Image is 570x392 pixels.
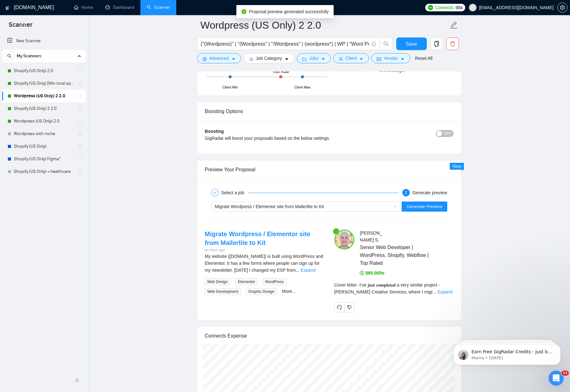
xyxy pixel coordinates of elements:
a: New Scanner [7,35,81,47]
button: copy [430,37,443,50]
a: Shopify (US Only) + healthcare [14,165,74,178]
a: Reset All [415,55,432,62]
span: My website ([DOMAIN_NAME]) is built using WordPress and Elementor. It has a few forms where peopl... [205,254,323,273]
button: dislike [344,302,354,312]
li: New Scanner [2,35,86,47]
span: Vendor [384,55,398,62]
span: holder [77,156,82,162]
span: ... [296,268,299,273]
button: delete [446,37,459,50]
a: searchScanner [147,5,170,10]
a: Wordpress with niche [14,128,74,140]
button: search [380,37,392,50]
span: holder [77,68,82,73]
button: Save [396,37,427,50]
button: search [4,51,14,61]
img: upwork-logo.png [428,5,433,10]
a: setting [557,5,567,10]
div: Preview Your Proposal [205,161,454,179]
span: holder [77,94,82,99]
span: Save [406,40,417,48]
span: Web Development [205,288,241,295]
span: Jobs [309,55,319,62]
div: My website (arilamstein.com) is built using WordPress and Elementor. It has a few forms where peo... [205,253,324,274]
span: search [380,41,392,47]
span: delete [447,41,459,47]
span: 684 [455,4,462,11]
span: holder [77,81,82,86]
span: dollar [360,271,364,275]
a: Wordpress (US Only) 2.0 [14,115,74,128]
span: copy [431,41,443,47]
span: caret-down [321,57,325,61]
button: settingAdvancedcaret-down [197,53,241,63]
span: Web Design [205,278,230,285]
div: GigRadar will boost your proposals based on the below settings. [205,135,392,142]
span: setting [558,5,567,10]
span: Graphic Design [246,288,277,295]
b: Boosting [205,129,224,134]
span: edit [450,21,458,29]
img: logo [5,3,10,13]
span: My Scanners [17,50,42,62]
span: WordPress [262,278,286,285]
a: dashboardDashboard [105,5,134,10]
li: My Scanners [2,50,86,178]
a: Shopify (US Only) [14,140,74,153]
input: Search Freelance Jobs... [201,40,369,48]
span: folder [302,57,307,61]
span: idcard [377,57,381,61]
a: Wordpress (US Only) 2 2.0 [14,90,74,102]
span: holder [77,169,82,174]
span: user [471,5,475,10]
span: redo [335,305,344,310]
a: homeHome [74,5,93,10]
div: Your Rate [272,69,289,75]
iframe: Intercom live chat [549,371,564,386]
span: user [339,57,343,61]
span: holder [77,144,82,149]
span: Senior Web Developer | WordPress, Shopify, Webflow | Top Rated [360,243,435,267]
span: 2 [405,190,407,195]
a: Migrate Wordpress / Elementor site from Mailerlite to Kit [205,230,310,246]
span: setting [202,57,207,61]
div: Remember that the client will see only the first two lines of your cover letter. [334,281,454,295]
button: idcardVendorcaret-down [371,53,410,63]
span: holder [77,131,82,136]
a: Shopify (US Only) [Min total spent $10k] 2.0 [14,77,74,90]
div: Generate preview [412,189,447,196]
span: check [213,191,217,195]
span: caret-down [400,57,405,61]
span: Migrate Wordpress / Elementor site from Mailerlite to Kit [215,204,324,209]
span: search [5,54,14,58]
span: Connects: [435,4,454,11]
button: setting [557,3,567,13]
a: Shopify (US Only) 2 2.0 [14,102,74,115]
span: $85.00/hr [360,270,385,276]
span: bars [249,57,253,61]
a: More... [282,289,296,294]
span: Elementor [235,278,258,285]
span: Cover letter - I’ve 𝐣𝐮𝐬𝐭 𝐜𝐨𝐦𝐩𝐥𝐞𝐭𝐞𝐝 a very similar project - [PERSON_NAME] Creative Services, wher... [334,282,440,294]
div: an hour ago [205,247,324,253]
span: double-left [75,377,81,383]
span: New [452,164,461,169]
span: OFF [444,130,451,137]
div: Client Min [223,85,238,90]
span: Scanner [4,20,37,33]
a: Expand [437,289,452,294]
a: Shopify (US Only) 2.0 [14,65,74,77]
button: userClientcaret-down [333,53,369,63]
div: Boosting Options [205,102,454,120]
img: c1bP4mNrGFN0bn_59XPyOb5nUeCCAk0hbsx9P5H2_OKrMJlgp4t-sbAPkLr90ZEgGO [334,230,354,250]
span: Generate Preview [407,203,442,210]
span: info-circle [372,42,376,46]
span: Proposal preview generated successfully [249,9,329,14]
span: Job Category [256,55,282,62]
span: caret-down [231,57,236,61]
span: check-circle [241,9,246,14]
